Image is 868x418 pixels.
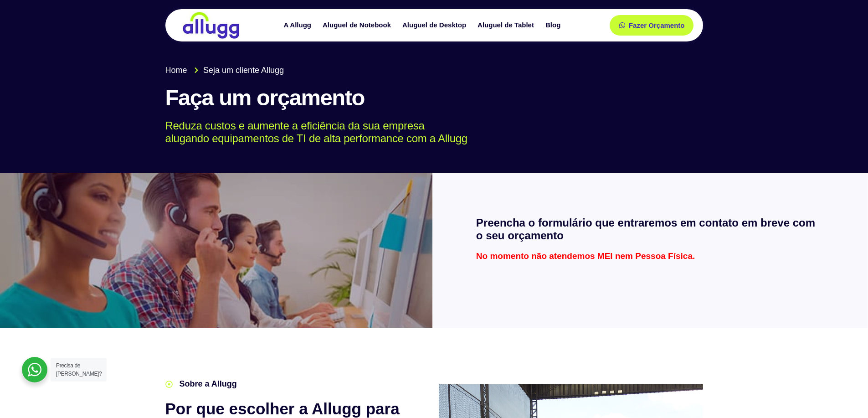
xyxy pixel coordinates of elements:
a: Aluguel de Notebook [318,17,398,33]
a: A Allugg [279,17,318,33]
a: Aluguel de Tablet [473,17,541,33]
p: No momento não atendemos MEI nem Pessoa Física. [476,252,824,260]
span: Fazer Orçamento [629,22,685,29]
a: Blog [541,17,567,33]
span: Seja um cliente Allugg [201,64,284,77]
span: Sobre a Allugg [177,378,237,390]
span: Precisa de [PERSON_NAME]? [56,362,102,377]
img: locação de TI é Allugg [181,11,241,39]
h1: Faça um orçamento [165,86,703,110]
h2: Preencha o formulário que entraremos em contato em breve com o seu orçamento [476,217,824,243]
span: Home [165,64,187,77]
p: Reduza custos e aumente a eficiência da sua empresa alugando equipamentos de TI de alta performan... [165,119,690,146]
a: Fazer Orçamento [610,15,694,36]
a: Aluguel de Desktop [398,17,473,33]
